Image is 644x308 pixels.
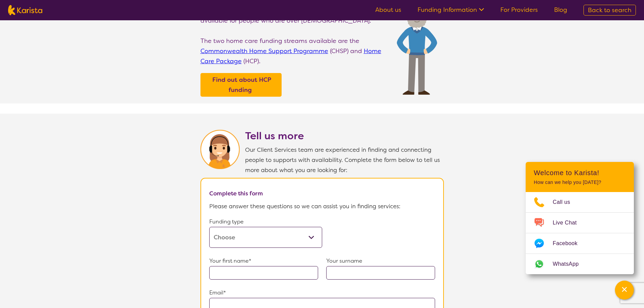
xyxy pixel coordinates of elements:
[553,197,578,207] span: Call us
[200,47,328,55] a: Commonwealth Home Support Programme
[526,162,634,274] div: Channel Menu
[615,281,634,300] button: Channel Menu
[326,256,435,266] p: Your surname
[553,259,587,269] span: WhatsApp
[209,190,263,197] b: Complete this form
[553,218,585,228] span: Live Chat
[200,130,240,169] img: Karista Client Service
[8,5,42,15] img: Karista logo
[583,5,636,16] a: Back to search
[202,75,280,95] a: Find out about HCP funding
[534,169,626,177] h2: Welcome to Karista!
[209,288,435,298] p: Email*
[209,201,435,211] p: Please answer these questions so we can assist you in finding services:
[245,145,444,175] p: Our Client Services team are experienced in finding and connecting people to supports with availa...
[375,6,401,14] a: About us
[588,6,631,14] span: Back to search
[553,238,586,248] span: Facebook
[526,192,634,274] ul: Choose channel
[534,180,626,185] p: How can we help you [DATE]?
[418,6,484,14] a: Funding Information
[209,217,322,227] p: Funding type
[245,130,444,142] h2: Tell us more
[200,36,390,66] p: The two home care funding streams available are the (CHSP) and (HCP).
[209,256,318,266] p: Your first name*
[526,254,634,274] a: Web link opens in a new tab.
[500,6,538,14] a: For Providers
[212,76,271,94] b: Find out about HCP funding
[554,6,567,14] a: Blog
